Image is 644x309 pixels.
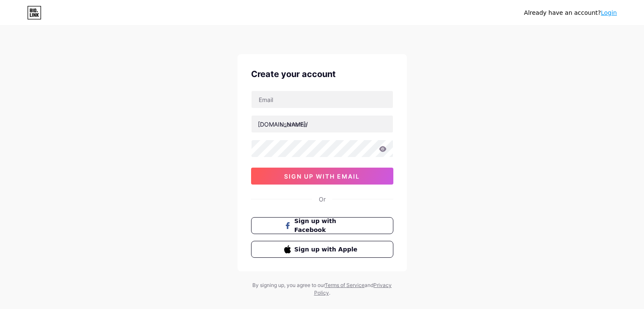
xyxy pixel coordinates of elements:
a: Terms of Service [325,282,365,288]
button: sign up with email [251,168,393,185]
span: Sign up with Facebook [294,217,360,235]
input: username [252,116,393,132]
div: Or [319,195,326,204]
a: Login [601,9,617,16]
button: Sign up with Apple [251,241,393,258]
div: Create your account [251,68,393,80]
div: [DOMAIN_NAME]/ [258,120,308,129]
div: Already have an account? [524,8,617,17]
input: Email [252,91,393,108]
span: sign up with email [284,173,360,180]
div: By signing up, you agree to our and . [250,281,394,297]
button: Sign up with Facebook [251,217,393,234]
span: Sign up with Apple [294,245,360,254]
